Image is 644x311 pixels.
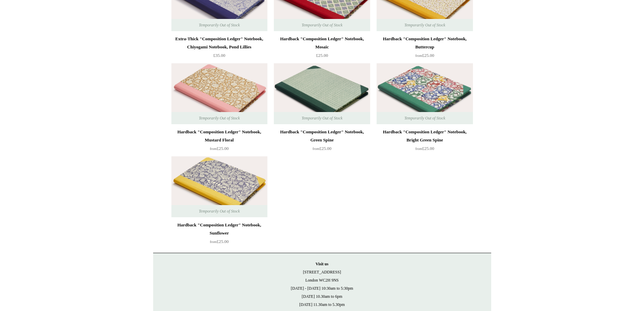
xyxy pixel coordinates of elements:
strong: Visit us [316,262,329,266]
div: Extra-Thick "Composition Ledger" Notebook, Chiyogami Notebook, Pond Lillies [173,35,266,51]
span: £25.00 [210,239,229,244]
div: Hardback "Composition Ledger" Notebook, Mustard Floral [173,128,266,144]
a: Hardback "Composition Ledger" Notebook, Buttercup from£25.00 [377,35,473,63]
span: from [210,240,217,244]
span: £25.00 [415,146,434,151]
a: Hardback "Composition Ledger" Notebook, Bright Green Spine Hardback "Composition Ledger" Notebook... [377,63,473,124]
span: £25.00 [415,53,434,58]
img: Hardback "Composition Ledger" Notebook, Mustard Floral [171,63,267,124]
span: Temporarily Out of Stock [192,19,246,31]
div: Hardback "Composition Ledger" Notebook, Sunflower [173,221,266,237]
a: Hardback "Composition Ledger" Notebook, Green Spine Hardback "Composition Ledger" Notebook, Green... [274,63,370,124]
div: Hardback "Composition Ledger" Notebook, Bright Green Spine [378,128,471,144]
span: from [210,147,217,151]
div: Hardback "Composition Ledger" Notebook, Buttercup [378,35,471,51]
a: Hardback "Composition Ledger" Notebook, Sunflower from£25.00 [171,221,267,249]
a: Hardback "Composition Ledger" Notebook, Mustard Floral Hardback "Composition Ledger" Notebook, Mu... [171,63,267,124]
span: from [415,54,422,58]
span: Temporarily Out of Stock [398,19,452,31]
img: Hardback "Composition Ledger" Notebook, Green Spine [274,63,370,124]
a: Hardback "Composition Ledger" Notebook, Green Spine from£25.00 [274,128,370,156]
span: Temporarily Out of Stock [295,19,349,31]
a: Hardback "Composition Ledger" Notebook, Bright Green Spine from£25.00 [377,128,473,156]
img: Hardback "Composition Ledger" Notebook, Sunflower [171,156,267,217]
span: £35.00 [213,53,225,58]
span: £25.00 [316,53,328,58]
div: Hardback "Composition Ledger" Notebook, Mosaic [276,35,368,51]
span: Temporarily Out of Stock [398,112,452,124]
a: Extra-Thick "Composition Ledger" Notebook, Chiyogami Notebook, Pond Lillies £35.00 [171,35,267,63]
span: from [313,147,319,151]
div: Hardback "Composition Ledger" Notebook, Green Spine [276,128,368,144]
span: from [415,147,422,151]
a: Hardback "Composition Ledger" Notebook, Mosaic £25.00 [274,35,370,63]
span: £25.00 [210,146,229,151]
span: £25.00 [313,146,332,151]
span: Temporarily Out of Stock [295,112,349,124]
span: Temporarily Out of Stock [192,205,246,217]
a: Hardback "Composition Ledger" Notebook, Mustard Floral from£25.00 [171,128,267,156]
img: Hardback "Composition Ledger" Notebook, Bright Green Spine [377,63,473,124]
span: Temporarily Out of Stock [192,112,246,124]
a: Hardback "Composition Ledger" Notebook, Sunflower Hardback "Composition Ledger" Notebook, Sunflow... [171,156,267,217]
